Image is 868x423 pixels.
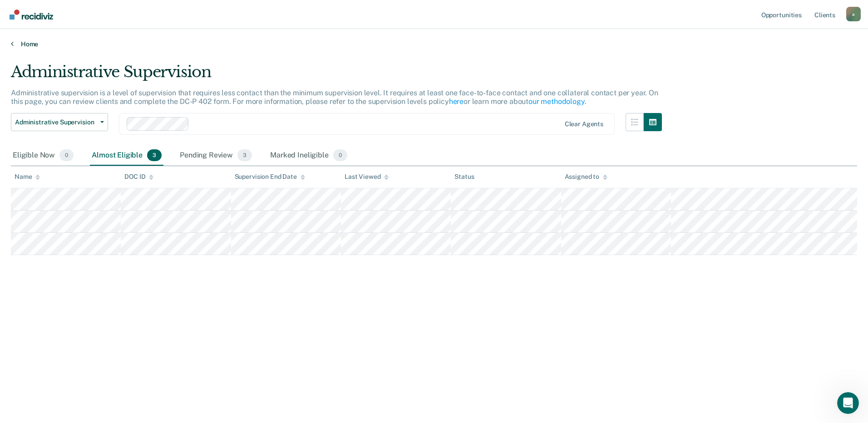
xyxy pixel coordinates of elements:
div: Pending Review3 [178,146,254,166]
div: Almost Eligible3 [90,146,163,166]
img: Recidiviz [10,10,53,20]
div: DOC ID [124,173,153,181]
button: Administrative Supervision [11,113,108,131]
span: 3 [147,149,162,161]
div: Name [15,173,40,181]
div: Administrative Supervision [11,63,662,89]
div: Assigned to [565,173,607,181]
p: Administrative supervision is a level of supervision that requires less contact than the minimum ... [11,89,658,106]
span: 3 [237,149,252,161]
div: Last Viewed [345,173,389,181]
div: Clear agents [565,120,603,128]
span: 0 [333,149,347,161]
div: Eligible Now0 [11,146,75,166]
div: a [846,7,861,21]
div: Marked Ineligible0 [268,146,349,166]
a: Home [11,40,857,48]
span: Administrative Supervision [15,118,97,126]
span: 0 [59,149,74,161]
div: Supervision End Date [235,173,305,181]
iframe: Intercom live chat [837,392,859,414]
a: here [449,97,464,106]
div: Status [454,173,474,181]
a: our methodology [528,97,585,106]
button: Profile dropdown button [846,7,861,21]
